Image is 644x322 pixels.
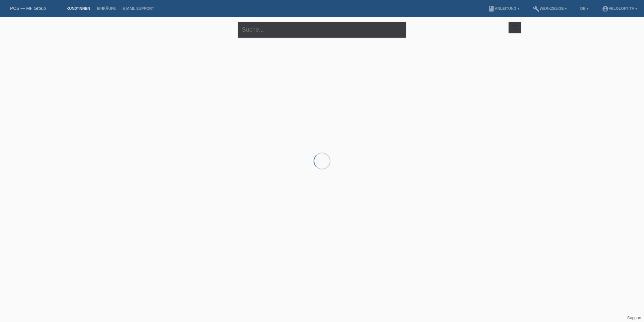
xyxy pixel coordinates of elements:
[529,6,570,10] a: buildWerkzeuge ▾
[10,6,46,11] a: POS — MF Group
[93,6,119,10] a: Einkäufe
[511,23,518,31] i: filter_list
[485,6,523,10] a: bookAnleitung ▾
[577,6,592,10] a: DE ▾
[599,6,641,10] a: account_circleVeloLoft TV ▾
[488,5,495,12] i: book
[63,6,93,10] a: Kund*innen
[627,316,641,320] a: Support
[238,22,406,38] input: Suche...
[533,5,540,12] i: build
[119,6,158,10] a: E-Mail Support
[602,5,609,12] i: account_circle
